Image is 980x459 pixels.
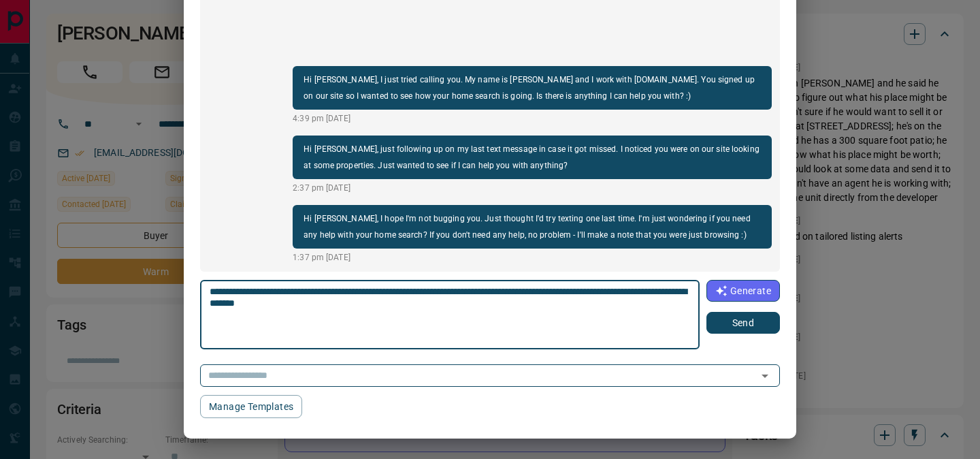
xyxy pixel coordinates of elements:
p: Hi [PERSON_NAME], I just tried calling you. My name is [PERSON_NAME] and I work with [DOMAIN_NAME... [304,72,761,104]
button: Generate [706,280,780,302]
button: Manage Templates [200,395,302,418]
button: Send [706,312,780,334]
button: Open [755,366,774,385]
p: 2:37 pm [DATE] [293,182,772,194]
p: 1:37 pm [DATE] [293,251,772,264]
p: Hi [PERSON_NAME], just following up on my last text message in case it got missed. I noticed you ... [304,141,761,174]
p: Hi [PERSON_NAME], I hope I'm not bugging you. Just thought I'd try texting one last time. I'm jus... [304,210,761,243]
p: 4:39 pm [DATE] [293,112,772,125]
